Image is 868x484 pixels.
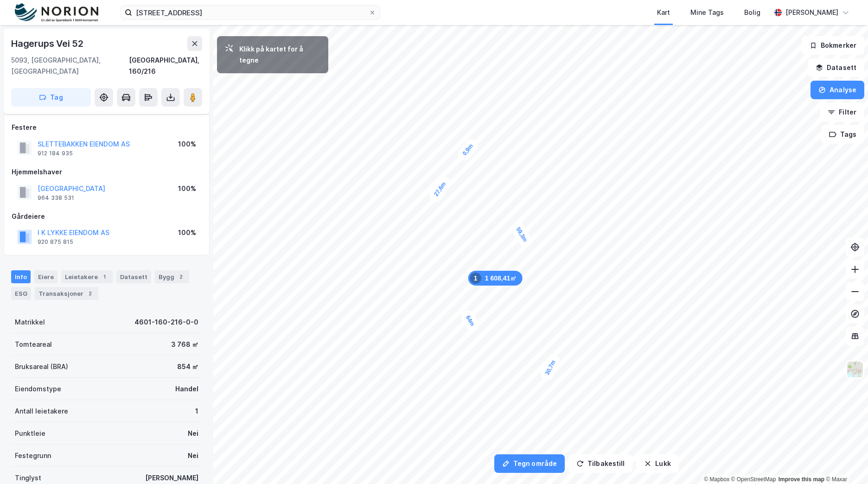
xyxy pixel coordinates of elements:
div: 2 [176,272,185,281]
div: Bolig [744,7,760,18]
div: 1 [100,272,109,281]
div: 912 184 935 [38,150,73,157]
div: 1 [470,273,481,284]
a: Improve this map [779,476,824,483]
div: Punktleie [15,428,45,439]
img: Z [846,361,864,378]
div: Map marker [538,353,562,382]
a: OpenStreetMap [731,476,776,483]
button: Bokmerker [802,36,864,55]
button: Tags [821,125,864,144]
div: [PERSON_NAME] [785,7,838,18]
div: Festegrunn [15,450,51,461]
div: 1 [195,406,198,417]
button: Tilbakestill [568,454,632,473]
div: 100% [178,227,196,238]
div: [GEOGRAPHIC_DATA], 160/216 [129,55,202,77]
div: 964 338 531 [38,194,74,202]
div: 920 875 815 [38,238,73,246]
div: 4601-160-216-0-0 [134,317,198,328]
img: norion-logo.80e7a08dc31c2e691866.png [15,3,98,22]
div: [PERSON_NAME] [145,472,198,484]
a: Mapbox [704,476,729,483]
button: Lukk [636,454,678,473]
div: Nei [188,428,198,439]
button: Analyse [811,81,864,99]
div: Nei [188,450,198,461]
div: Hagerups Vei 52 [11,36,85,51]
button: Tag [11,88,91,107]
div: 100% [178,183,196,194]
div: Map marker [427,174,453,204]
div: Map marker [468,271,523,286]
div: Bruksareal (BRA) [15,361,68,372]
div: Bygg [155,270,189,283]
div: 2 [85,289,95,298]
div: Info [11,270,31,283]
div: Kart [657,7,670,18]
div: Map marker [509,220,534,249]
div: 100% [178,139,196,150]
div: 854 ㎡ [177,361,198,372]
div: Handel [175,383,198,395]
div: Map marker [459,308,482,334]
div: Tinglyst [15,472,41,484]
button: Tegn område [494,454,565,473]
div: Datasett [116,270,151,283]
div: Antall leietakere [15,406,68,417]
button: Filter [820,103,864,121]
div: Matrikkel [15,317,45,328]
div: Transaksjoner [35,287,98,300]
div: Eiendomstype [15,383,61,395]
div: Klikk på kartet for å tegne [239,44,321,66]
div: Kontrollprogram for chat [822,439,868,484]
input: Søk på adresse, matrikkel, gårdeiere, leietakere eller personer [132,6,369,19]
div: Gårdeiere [12,211,202,222]
div: 5093, [GEOGRAPHIC_DATA], [GEOGRAPHIC_DATA] [11,55,129,77]
div: Festere [12,122,202,133]
div: Hjemmelshaver [12,166,202,178]
div: 3 768 ㎡ [171,339,198,350]
button: Datasett [808,58,864,77]
div: Eiere [34,270,57,283]
iframe: Chat Widget [822,439,868,484]
div: Map marker [455,136,480,163]
div: Mine Tags [690,7,724,18]
div: ESG [11,287,31,300]
div: Leietakere [61,270,113,283]
div: Tomteareal [15,339,52,350]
